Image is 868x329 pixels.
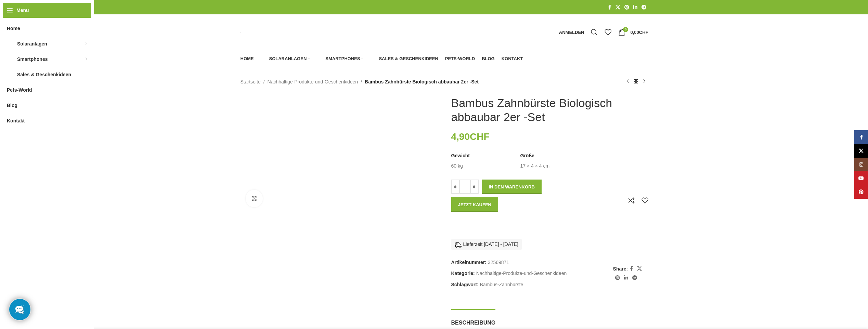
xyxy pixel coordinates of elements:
[451,153,470,159] span: Gewicht
[17,38,47,50] span: Solaranlagen
[613,265,628,273] span: Share:
[7,40,14,47] img: Solaranlagen
[559,30,584,35] span: Anmelden
[7,84,32,96] span: Pets-World
[502,56,523,62] span: Kontakt
[601,25,615,39] div: Meine Wunschliste
[241,52,254,66] a: Home
[635,264,644,273] a: X Social Link
[451,239,522,250] div: Lieferzeit [DATE] - [DATE]
[623,27,628,32] span: 0
[325,56,360,62] span: Smartphones
[556,25,588,39] a: Anmelden
[445,52,475,66] a: Pets-World
[7,56,14,63] img: Smartphones
[613,273,622,282] a: Pinterest Social Link
[615,25,651,39] a: 0 0,00CHF
[606,3,613,12] a: Facebook Social Link
[520,153,534,159] span: Größe
[451,197,498,212] button: Jetzt kaufen
[317,56,323,62] img: Smartphones
[370,56,376,62] img: Sales & Geschenkideen
[451,163,463,170] td: 60 kg
[451,153,648,169] table: Produktdetails
[17,53,48,65] span: Smartphones
[640,78,648,86] a: Nächstes Produkt
[854,185,868,199] a: Pinterest Social Link
[261,56,267,62] img: Solaranlagen
[480,282,523,287] a: Bambus-Zahnbürste
[630,30,648,35] bdi: 0,00
[520,163,550,170] td: 17 × 4 × 4 cm
[854,158,868,171] a: Instagram Social Link
[317,52,363,66] a: Smartphones
[451,282,479,287] span: Schlagwort:
[237,52,527,66] div: Hauptnavigation
[7,99,17,111] span: Blog
[379,56,438,62] span: Sales & Geschenkideen
[268,78,358,85] a: Nachhaltige-Produkte-und-Geschenkideen
[631,3,639,12] a: LinkedIn Social Link
[460,180,470,194] input: Produktmenge
[854,130,868,144] a: Facebook Social Link
[624,78,632,86] a: Vorheriges Produkt
[639,3,648,12] a: Telegram Social Link
[451,96,648,124] h1: Bambus Zahnbürste Biologisch abbaubar 2er -Set
[482,180,542,194] button: In den Warenkorb
[502,52,523,66] a: Kontakt
[622,3,631,12] a: Pinterest Social Link
[365,78,479,85] span: Bambus Zahnbürste Biologisch abbaubar 2er -Set
[482,56,495,62] span: Blog
[241,96,438,212] img: bambus Zahnbürste nachhaltig
[290,214,338,262] img: bambus Zahnbürste gut für die Umwelt
[370,52,438,66] a: Sales & Geschenkideen
[17,68,71,81] span: Sales & Geschenkideen
[488,260,509,265] span: 32569871
[241,56,254,62] span: Home
[451,319,496,326] span: Beschreibung
[7,115,25,127] span: Kontakt
[630,273,639,282] a: Telegram Social Link
[7,22,20,35] span: Home
[482,52,495,66] a: Blog
[16,6,29,14] span: Menü
[639,30,648,35] span: CHF
[261,52,310,66] a: Solaranlagen
[854,144,868,158] a: X Social Link
[241,78,479,85] nav: Breadcrumb
[613,3,622,12] a: X Social Link
[451,131,490,142] bdi: 4,90
[854,171,868,185] a: YouTube Social Link
[445,56,475,62] span: Pets-World
[451,271,475,276] span: Kategorie:
[628,264,635,273] a: Facebook Social Link
[476,271,567,276] a: Nachhaltige-Produkte-und-Geschenkideen
[7,71,14,78] img: Sales & Geschenkideen
[587,25,601,39] a: Suche
[241,78,261,85] a: Startseite
[622,273,630,282] a: LinkedIn Social Link
[241,214,289,242] img: Nachhaltige Bambus Zahnbürste
[451,260,487,265] span: Artikelnummer:
[470,131,490,142] span: CHF
[269,56,307,62] span: Solaranlagen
